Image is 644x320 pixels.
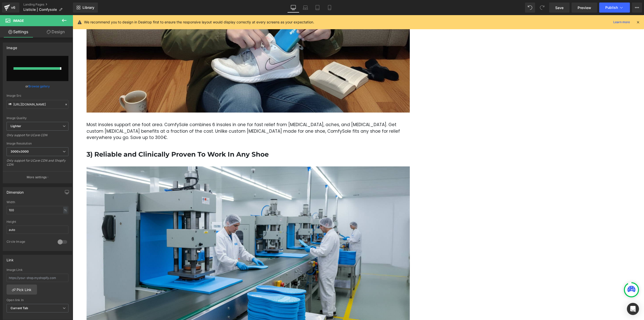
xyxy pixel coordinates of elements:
[7,133,68,140] div: Only support for UCare CDN
[7,220,68,224] div: Height
[7,285,37,295] a: Pick Link
[7,43,17,50] div: Image
[311,3,324,13] a: Tablet
[7,240,53,245] div: Circle Image
[7,187,24,194] div: Dimension
[11,150,29,153] b: 3000x3000
[10,4,16,11] div: v6
[7,116,68,120] div: Image Quality
[37,26,74,38] a: Design
[7,298,68,302] div: Open link In
[611,19,632,25] a: Learn more
[555,5,563,10] span: Save
[7,200,68,204] div: Width
[84,19,314,25] p: We recommend you to design in Desktop first to ensure the responsive layout would display correct...
[7,94,68,97] div: Image Src
[13,19,24,23] span: Image
[28,82,50,91] a: Browse gallery
[599,3,630,13] button: Publish
[324,3,336,13] a: Mobile
[14,135,337,144] h1: 3) Reliable and Clinically Proven To Work In Any Shoe
[537,3,547,13] button: Redo
[7,100,68,109] input: Link
[11,306,28,310] b: Current Tab
[83,5,94,10] span: Library
[7,206,68,214] input: auto
[299,3,311,13] a: Laptop
[7,226,68,234] input: auto
[525,3,535,13] button: Undo
[7,255,14,262] div: Link
[73,3,98,13] a: New Library
[3,171,72,183] button: More settings
[572,3,597,13] a: Preview
[7,268,68,272] div: Image Link
[23,3,73,7] a: Landing Pages
[63,207,68,214] div: %
[11,124,21,128] b: Lighter
[578,5,591,10] span: Preview
[605,6,618,10] span: Publish
[14,106,337,126] p: Most insoles support one foot area. ComfySole combines 6 insoles in one for fast relief from [MED...
[627,303,639,315] div: Open Intercom Messenger
[7,142,68,145] div: Image Resolution
[287,3,299,13] a: Desktop
[27,175,47,180] p: More settings
[7,274,68,282] input: https://your-shop.myshopify.com
[632,3,642,13] button: More
[7,84,68,89] div: or
[23,8,57,12] span: Listicle | Comfysole
[7,159,68,170] div: Only support for UCare CDN and Shopify CDN
[2,3,19,13] a: v6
